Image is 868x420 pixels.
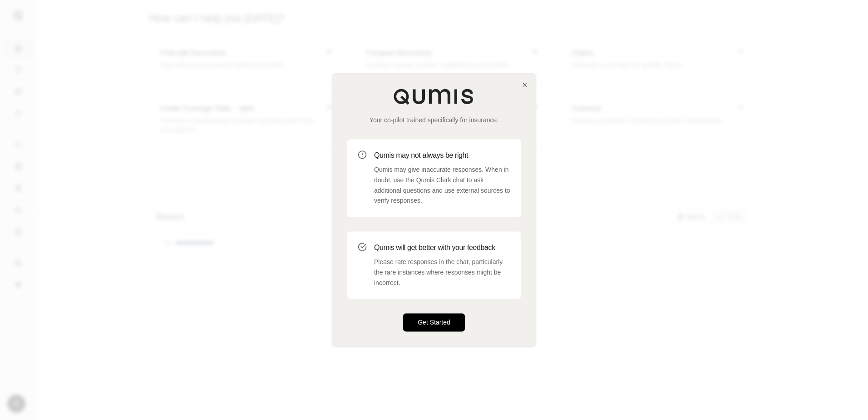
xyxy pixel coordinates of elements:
[393,88,475,105] img: Qumis Logo
[374,165,510,206] p: Qumis may give inaccurate responses. When in doubt, use the Qumis Clerk chat to ask additional qu...
[347,115,521,125] p: Your co-pilot trained specifically for insurance.
[374,150,510,161] h3: Qumis may not always be right
[374,242,510,253] h3: Qumis will get better with your feedback
[403,314,465,332] button: Get Started
[374,257,510,288] p: Please rate responses in the chat, particularly the rare instances where responses might be incor...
